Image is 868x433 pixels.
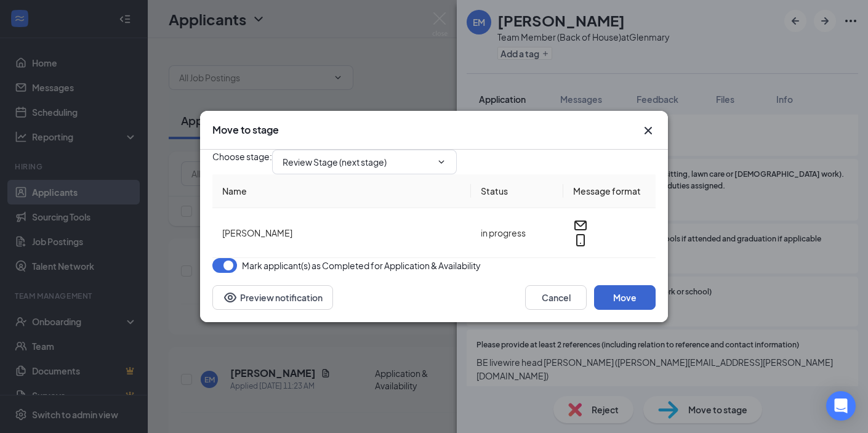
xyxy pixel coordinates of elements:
[222,227,292,238] span: [PERSON_NAME]
[573,233,588,248] svg: MobileSms
[594,285,656,310] button: Move
[641,123,656,138] svg: Cross
[242,258,481,273] span: Mark applicant(s) as Completed for Application & Availability
[212,285,333,310] button: Preview notificationEye
[471,174,563,208] th: Status
[212,123,279,137] h3: Move to stage
[223,290,238,305] svg: Eye
[471,208,563,258] td: in progress
[826,391,856,421] div: Open Intercom Messenger
[525,285,587,310] button: Cancel
[641,123,656,138] button: Close
[212,150,272,174] span: Choose stage :
[436,157,446,167] svg: ChevronDown
[212,174,471,208] th: Name
[563,174,656,208] th: Message format
[573,218,588,233] svg: Email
